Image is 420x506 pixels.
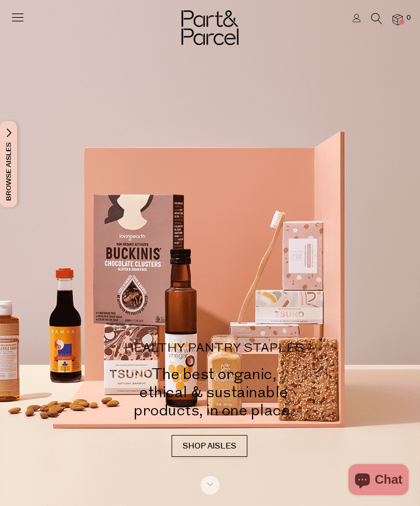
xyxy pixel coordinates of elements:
span: Browse Aisles [3,121,15,207]
p: HEALTHY PANTRY STAPLES [31,342,397,355]
inbox-online-store-chat: Shopify online store chat [345,464,412,498]
img: Part&Parcel [181,10,239,45]
a: SHOP AISLES [172,435,247,457]
a: 0 [393,14,403,25]
h2: The best organic, ethical & sustainable products, in one place. [31,365,397,420]
span: 0 [404,13,413,23]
